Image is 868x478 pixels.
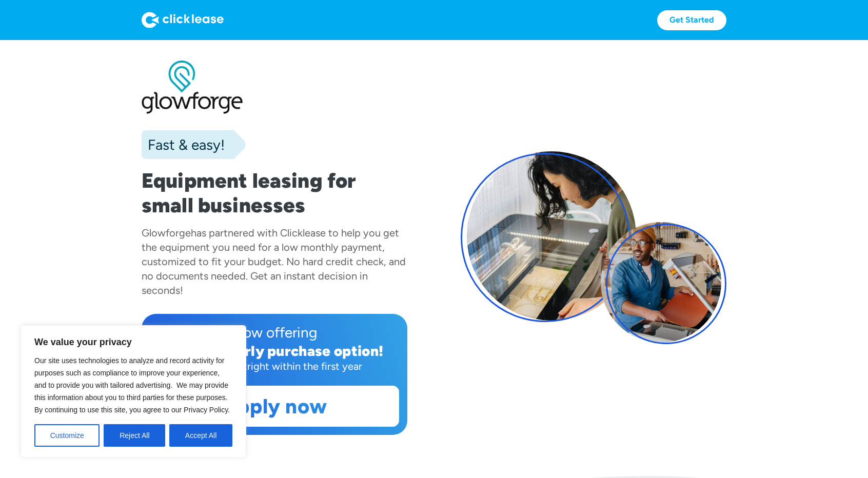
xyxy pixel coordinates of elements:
span: Our site uses technologies to analyze and record activity for purposes such as compliance to impr... [34,356,230,414]
div: Glowforge [142,227,191,239]
h1: Equipment leasing for small businesses [142,168,407,217]
a: Get Started [657,10,726,30]
div: early purchase option! [228,342,383,360]
p: We value your privacy [34,336,232,348]
a: Apply now [150,386,399,426]
button: Customize [34,424,100,447]
button: Accept All [169,424,232,447]
div: Now offering [150,322,399,343]
img: Logo [142,12,224,28]
div: We value your privacy [21,325,246,457]
div: has partnered with Clicklease to help you get the equipment you need for a low monthly payment, c... [142,227,406,296]
div: Fast & easy! [142,134,225,155]
button: Reject All [104,424,165,447]
div: Purchase outright within the first year [150,359,399,373]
